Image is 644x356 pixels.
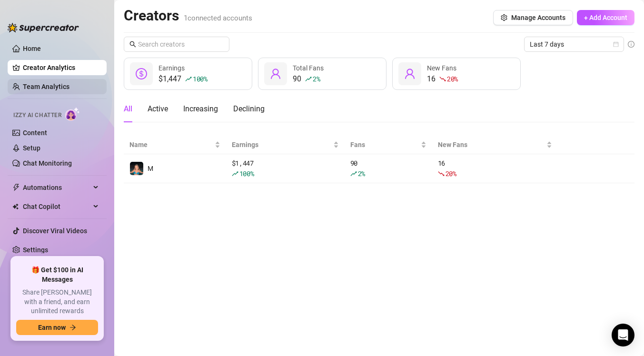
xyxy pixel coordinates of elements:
[23,159,72,167] a: Chat Monitoring
[628,41,634,48] span: info-circle
[350,139,419,150] span: Fans
[584,14,627,21] span: + Add Account
[501,14,507,21] span: setting
[345,136,432,154] th: Fans
[12,203,19,210] img: Chat Copilot
[232,158,339,179] div: $ 1,447
[270,68,281,79] span: user
[13,111,61,120] span: Izzy AI Chatter
[148,165,153,172] span: M
[124,103,132,115] div: All
[226,136,345,154] th: Earnings
[511,14,565,21] span: Manage Accounts
[136,68,147,79] span: dollar-circle
[23,129,47,137] a: Content
[23,45,41,52] a: Home
[358,169,365,178] span: 2 %
[23,144,40,152] a: Setup
[16,266,98,284] span: 🎁 Get $100 in AI Messages
[185,76,192,82] span: rise
[69,324,76,331] span: arrow-right
[293,73,324,85] div: 90
[159,73,208,85] div: $1,447
[23,60,99,75] a: Creator Analytics
[446,169,456,178] span: 20 %
[612,324,634,346] div: Open Intercom Messenger
[183,103,218,115] div: Increasing
[350,170,357,177] span: rise
[239,169,254,178] span: 100 %
[16,320,98,335] button: Earn nowarrow-right
[23,83,69,90] a: Team Analytics
[130,162,143,175] img: M
[427,73,458,85] div: 16
[23,246,48,254] a: Settings
[438,158,552,179] div: 16
[16,288,98,316] span: Share [PERSON_NAME] with a friend, and earn unlimited rewards
[23,180,90,195] span: Automations
[184,14,252,22] span: 1 connected accounts
[313,74,320,83] span: 2 %
[129,41,136,48] span: search
[124,136,226,154] th: Name
[530,37,618,51] span: Last 7 days
[439,76,446,82] span: fall
[232,139,331,150] span: Earnings
[159,64,185,72] span: Earnings
[148,103,168,115] div: Active
[305,76,312,82] span: rise
[613,41,619,47] span: calendar
[438,139,545,150] span: New Fans
[432,136,558,154] th: New Fans
[138,39,216,49] input: Search creators
[447,74,458,83] span: 20 %
[293,64,324,72] span: Total Fans
[404,68,416,79] span: user
[427,64,456,72] span: New Fans
[124,7,252,25] h2: Creators
[23,199,90,214] span: Chat Copilot
[12,184,20,191] span: thunderbolt
[233,103,265,115] div: Declining
[577,10,634,25] button: + Add Account
[232,170,238,177] span: rise
[438,170,445,177] span: fall
[23,227,87,235] a: Discover Viral Videos
[493,10,573,25] button: Manage Accounts
[65,107,80,121] img: AI Chatter
[8,23,79,32] img: logo-BBDzfeDw.svg
[193,74,208,83] span: 100 %
[38,324,66,331] span: Earn now
[129,139,213,150] span: Name
[350,158,426,179] div: 90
